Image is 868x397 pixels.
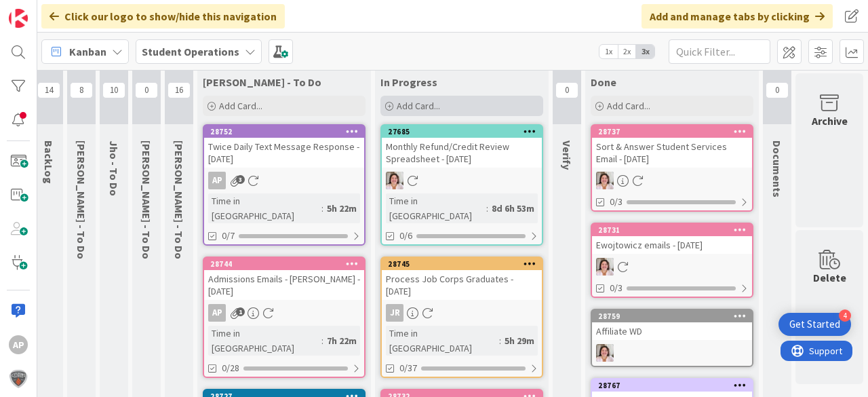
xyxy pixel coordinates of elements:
[219,100,262,112] span: Add Card...
[70,82,93,98] span: 8
[167,82,191,98] span: 16
[380,257,543,378] a: 28745Process Job Corps Graduates - [DATE]JRTime in [GEOGRAPHIC_DATA]:5h 29m0/37
[770,140,784,197] span: Documents
[610,281,623,295] span: 0/3
[592,126,752,138] div: 28737
[203,124,366,246] a: 28752Twice Daily Text Message Response - [DATE]APTime in [GEOGRAPHIC_DATA]:5h 22m0/7
[321,201,323,216] span: :
[204,304,364,322] div: AP
[592,310,752,340] div: 28759Affiliate WD
[386,304,403,322] div: JR
[204,258,364,270] div: 28744
[37,82,60,98] span: 14
[591,75,616,89] span: Done
[140,140,153,259] span: Zaida - To Do
[591,223,753,298] a: 28731Ewojtowicz emails - [DATE]EW0/3
[399,361,417,375] span: 0/37
[486,201,488,216] span: :
[596,344,614,362] img: EW
[592,138,752,168] div: Sort & Answer Student Services Email - [DATE]
[204,126,364,138] div: 28752
[839,309,851,322] div: 4
[610,195,623,209] span: 0/3
[592,322,752,340] div: Affiliate WD
[172,140,186,259] span: Eric - To Do
[598,311,752,321] div: 28759
[598,381,752,390] div: 28767
[607,100,650,112] span: Add Card...
[592,126,752,168] div: 28737Sort & Answer Student Services Email - [DATE]
[135,82,158,98] span: 0
[386,172,403,189] img: EW
[592,344,752,362] div: EW
[501,333,538,348] div: 5h 29m
[499,333,501,348] span: :
[592,236,752,254] div: Ewojtowicz emails - [DATE]
[102,82,125,98] span: 10
[323,201,360,216] div: 5h 22m
[560,140,574,170] span: Verify
[142,45,239,58] b: Student Operations
[642,4,833,29] div: Add and manage tabs by clicking
[75,140,88,259] span: Emilie - To Do
[41,4,285,29] div: Click our logo to show/hide this navigation
[555,82,578,98] span: 0
[592,258,752,276] div: EW
[204,172,364,189] div: AP
[382,126,542,168] div: 27685Monthly Refund/Credit Review Spreadsheet - [DATE]
[399,229,412,243] span: 0/6
[208,172,226,189] div: AP
[210,259,364,269] div: 28744
[592,310,752,322] div: 28759
[222,229,235,243] span: 0/7
[669,39,770,64] input: Quick Filter...
[618,45,636,58] span: 2x
[591,309,753,367] a: 28759Affiliate WDEW
[69,43,106,60] span: Kanban
[204,126,364,168] div: 28752Twice Daily Text Message Response - [DATE]
[397,100,440,112] span: Add Card...
[222,361,239,375] span: 0/28
[382,258,542,270] div: 28745
[107,140,121,196] span: Jho - To Do
[592,172,752,189] div: EW
[42,140,56,184] span: BackLog
[204,270,364,300] div: Admissions Emails - [PERSON_NAME] - [DATE]
[28,2,62,18] span: Support
[388,127,542,136] div: 27685
[598,127,752,136] div: 28737
[380,75,437,89] span: In Progress
[636,45,654,58] span: 3x
[789,318,840,331] div: Get Started
[488,201,538,216] div: 8d 6h 53m
[386,193,486,223] div: Time in [GEOGRAPHIC_DATA]
[208,326,321,356] div: Time in [GEOGRAPHIC_DATA]
[382,270,542,300] div: Process Job Corps Graduates - [DATE]
[592,379,752,392] div: 28767
[591,124,753,212] a: 28737Sort & Answer Student Services Email - [DATE]EW0/3
[592,224,752,236] div: 28731
[208,304,226,322] div: AP
[592,224,752,254] div: 28731Ewojtowicz emails - [DATE]
[386,326,499,356] div: Time in [GEOGRAPHIC_DATA]
[9,9,28,28] img: Visit kanbanzone.com
[203,257,366,378] a: 28744Admissions Emails - [PERSON_NAME] - [DATE]APTime in [GEOGRAPHIC_DATA]:7h 22m0/28
[236,307,245,316] span: 1
[321,333,323,348] span: :
[388,259,542,269] div: 28745
[203,75,321,89] span: Amanda - To Do
[382,258,542,300] div: 28745Process Job Corps Graduates - [DATE]
[382,126,542,138] div: 27685
[599,45,618,58] span: 1x
[812,113,848,129] div: Archive
[596,172,614,189] img: EW
[204,138,364,168] div: Twice Daily Text Message Response - [DATE]
[382,172,542,189] div: EW
[323,333,360,348] div: 7h 22m
[382,138,542,168] div: Monthly Refund/Credit Review Spreadsheet - [DATE]
[598,225,752,235] div: 28731
[236,175,245,184] span: 3
[204,258,364,300] div: 28744Admissions Emails - [PERSON_NAME] - [DATE]
[778,313,851,336] div: Open Get Started checklist, remaining modules: 4
[596,258,614,276] img: EW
